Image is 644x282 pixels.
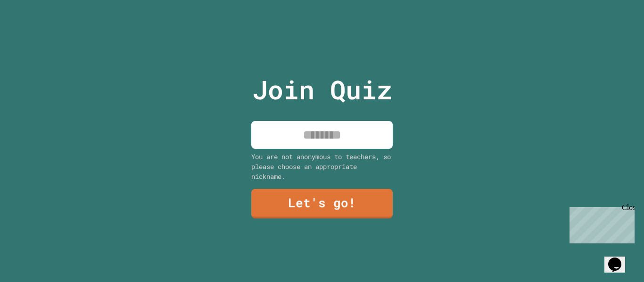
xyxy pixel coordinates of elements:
a: Let's go! [251,189,393,218]
iframe: chat widget [604,244,635,273]
div: You are not anonymous to teachers, so please choose an appropriate nickname. [251,152,393,181]
p: Join Quiz [252,70,392,109]
iframe: chat widget [566,203,635,243]
div: Chat with us now!Close [4,4,65,60]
